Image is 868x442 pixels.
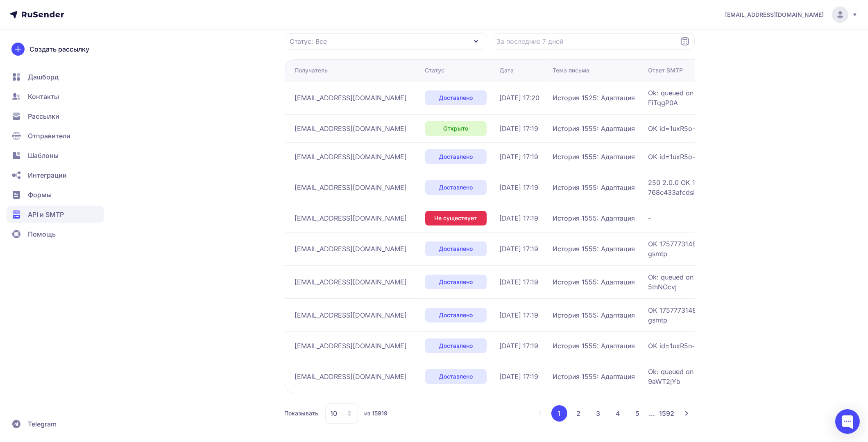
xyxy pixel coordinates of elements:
span: [EMAIL_ADDRESS][DOMAIN_NAME] [295,124,407,133]
button: 4 [610,405,626,422]
span: Ok: queued on [DOMAIN_NAME] 1757773147-7JOYF5MFDW20-5thNOcvj [648,272,853,292]
span: из 15919 [365,409,388,417]
span: [DATE] 17:19 [500,213,539,223]
span: История 1555: Адаптация [553,244,635,254]
span: [DATE] 17:19 [500,310,539,320]
span: [EMAIL_ADDRESS][DOMAIN_NAME] [295,183,407,192]
button: 1592 [659,405,675,422]
span: [DATE] 17:19 [500,183,539,192]
span: OK id=1uxR5o-000000004tV-1ZDS [648,124,853,133]
span: [EMAIL_ADDRESS][DOMAIN_NAME] [295,213,407,223]
span: [DATE] 17:19 [500,244,539,254]
span: Дашборд [28,72,59,82]
span: [EMAIL_ADDRESS][DOMAIN_NAME] [295,277,407,287]
span: Интеграции [28,170,67,180]
span: [DATE] 17:20 [500,93,540,103]
span: Формы [28,190,52,200]
span: Ok: queued on [DOMAIN_NAME] 1757773146-6JOLavLEPGk0-9aWT2jYb [648,367,853,386]
span: История 1555: Адаптация [553,183,635,192]
span: [DATE] 17:19 [500,341,539,351]
span: Доставлено [439,278,473,286]
span: 250 2.0.0 OK 1757773149 6a1803df08f44-768e433afcdsi20725396d6.375 - gsmtp [648,178,853,197]
span: Контакты [28,92,59,101]
span: Создать рассылку [29,44,89,54]
span: Не существует [435,214,477,222]
span: [EMAIL_ADDRESS][DOMAIN_NAME] [295,152,407,162]
span: Доставлено [439,311,473,319]
span: История 1555: Адаптация [553,124,635,133]
span: Шаблоны [28,151,59,160]
span: OK id=1uxR5n-000000009We-0s2T [648,341,853,351]
div: Дата [500,66,514,74]
span: - [648,213,853,223]
div: Получатель [295,66,328,74]
span: История 1555: Адаптация [553,341,635,351]
span: [EMAIL_ADDRESS][DOMAIN_NAME] [725,11,824,19]
span: Показывать [285,409,319,417]
span: История 1525: Адаптация [553,93,635,103]
span: Помощь [28,229,56,239]
span: [DATE] 17:19 [500,372,539,381]
button: 3 [590,405,607,422]
span: Доставлено [439,94,473,102]
span: [DATE] 17:19 [500,124,539,133]
span: Telegram [28,419,57,429]
span: Статус: Все [290,36,327,46]
span: OK id=1uxR5o-00000000Ac0-1h38 [648,152,853,162]
input: Datepicker input [493,33,695,50]
span: API и SMTP [28,210,64,219]
div: Ответ SMTP [648,66,683,74]
span: Доставлено [439,153,473,161]
span: [EMAIL_ADDRESS][DOMAIN_NAME] [295,93,407,103]
span: Отправители [28,131,70,141]
span: История 1555: Адаптация [553,213,635,223]
span: ... [649,409,655,417]
span: Доставлено [439,245,473,253]
span: [EMAIL_ADDRESS][DOMAIN_NAME] [295,244,407,254]
div: Тема письма [553,66,590,74]
span: [EMAIL_ADDRESS][DOMAIN_NAME] [295,341,407,351]
a: Telegram [7,416,104,432]
span: [DATE] 17:19 [500,277,539,287]
button: 2 [571,405,587,422]
span: История 1555: Адаптация [553,152,635,162]
span: OK 1757773148 2adb3069b0e04-57076e58f16si1278090e87.49 - gsmtp [648,239,853,259]
span: Ok: queued on [DOMAIN_NAME] 1757773206-6KO1e4MFOSw0-FiTqgP0A [648,88,853,108]
div: Статус [425,66,445,74]
span: [DATE] 17:19 [500,152,539,162]
span: Доставлено [439,183,473,192]
span: История 1555: Адаптация [553,277,635,287]
span: [EMAIL_ADDRESS][DOMAIN_NAME] [295,310,407,320]
span: Доставлено [439,372,473,381]
span: 10 [331,408,338,418]
button: 5 [630,405,646,422]
button: 1 [551,405,567,422]
span: Рассылки [28,111,59,121]
span: Открыто [443,124,468,133]
span: OK 1757773148 38308e7fff4ca-3512bceb769si10770531fa.216 - gsmtp [648,305,853,325]
span: История 1555: Адаптация [553,372,635,381]
span: История 1555: Адаптация [553,310,635,320]
span: Доставлено [439,342,473,350]
span: [EMAIL_ADDRESS][DOMAIN_NAME] [295,372,407,381]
